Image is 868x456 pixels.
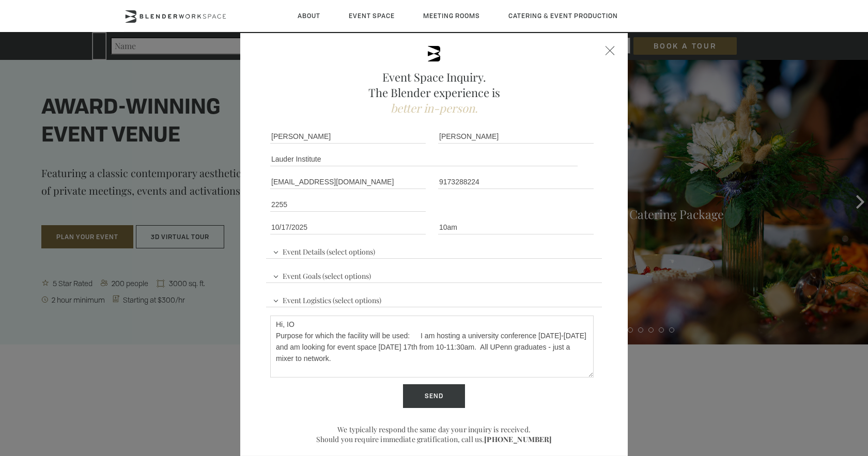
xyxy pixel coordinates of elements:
textarea: Hi, IO Purpose for which the facility will be used: I am hosting a university conference [DATE]-[... [270,316,594,378]
span: Event Goals (select options) [270,267,374,282]
input: Email Address * [270,175,426,189]
input: Last Name [438,129,594,144]
input: First Name [270,129,426,144]
input: Event Date [270,220,426,234]
p: We typically respond the same day your inquiry is received. [266,424,602,434]
input: Company Name [270,152,578,166]
span: Event Logistics (select options) [270,291,384,307]
a: [PHONE_NUMBER] [484,434,552,444]
span: Event Details (select options) [270,243,378,258]
input: Phone Number [438,175,594,189]
input: Number of Attendees [270,197,426,212]
h2: Event Space Inquiry. The Blender experience is [266,69,602,116]
input: Send [403,384,465,408]
input: Start Time [438,220,594,234]
p: Should you require immediate gratification, call us. [266,434,602,444]
span: better in-person. [391,100,478,116]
